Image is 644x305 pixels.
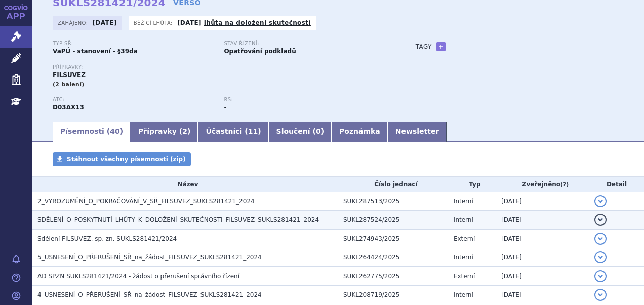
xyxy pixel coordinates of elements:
[37,254,262,261] span: 5_USNESENÍ_O_PŘERUŠENÍ_SŘ_na_žádost_FILSUVEZ_SUKLS281421_2024
[58,19,90,27] span: Zahájeno:
[496,192,589,211] td: [DATE]
[454,235,475,242] span: Externí
[338,248,449,267] td: SUKL264424/2025
[53,97,214,103] p: ATC:
[131,122,198,142] a: Přípravky (2)
[37,291,262,298] span: 4_USNESENÍ_O_PŘERUŠENÍ_SŘ_na_žádost_FILSUVEZ_SUKLS281421_2024
[454,198,473,205] span: Interní
[37,235,177,242] span: Sdělení FILSUVEZ, sp. zn. SUKLS281421/2024
[338,267,449,286] td: SUKL262775/2025
[594,195,607,207] button: detail
[454,273,475,280] span: Externí
[338,230,449,248] td: SUKL274943/2025
[338,177,449,192] th: Číslo jednací
[594,270,607,282] button: detail
[454,216,473,223] span: Interní
[224,104,226,111] strong: -
[53,152,191,166] a: Stáhnout všechny písemnosti (zip)
[53,104,84,111] strong: BŘEZOVÁ KŮRA
[53,48,138,55] strong: VaPÚ - stanovení - §39da
[594,289,607,301] button: detail
[496,211,589,230] td: [DATE]
[436,42,446,51] a: +
[93,19,117,26] strong: [DATE]
[496,177,589,192] th: Zveřejněno
[204,19,311,26] a: lhůta na doložení skutečnosti
[177,19,311,27] p: -
[32,177,338,192] th: Název
[338,211,449,230] td: SUKL287524/2025
[53,71,86,79] span: FILSUVEZ
[37,216,319,223] span: SDĚLENÍ_O_POSKYTNUTÍ_LHŮTY_K_DOLOŽENÍ_SKUTEČNOSTI_FILSUVEZ_SUKLS281421_2024
[53,122,131,142] a: Písemnosti (40)
[454,254,473,261] span: Interní
[177,19,202,26] strong: [DATE]
[496,267,589,286] td: [DATE]
[496,286,589,304] td: [DATE]
[388,122,447,142] a: Newsletter
[449,177,496,192] th: Typ
[332,122,388,142] a: Poznámka
[182,127,187,135] span: 2
[53,81,85,88] span: (2 balení)
[53,41,214,47] p: Typ SŘ:
[594,233,607,245] button: detail
[248,127,258,135] span: 11
[594,251,607,263] button: detail
[224,48,296,55] strong: Opatřování podkladů
[560,181,569,188] abbr: (?)
[338,286,449,304] td: SUKL208719/2025
[496,230,589,248] td: [DATE]
[198,122,268,142] a: Účastníci (11)
[269,122,332,142] a: Sloučení (0)
[37,198,255,205] span: 2_VYROZUMĚNÍ_O_POKRAČOVÁNÍ_V_SŘ_FILSUVEZ_SUKLS281421_2024
[67,156,186,163] span: Stáhnout všechny písemnosti (zip)
[594,214,607,226] button: detail
[589,177,644,192] th: Detail
[496,248,589,267] td: [DATE]
[53,64,395,70] p: Přípravky:
[224,97,385,103] p: RS:
[224,41,385,47] p: Stav řízení:
[416,41,432,53] h3: Tagy
[316,127,321,135] span: 0
[110,127,119,135] span: 40
[454,291,473,298] span: Interní
[134,19,175,27] span: Běžící lhůta:
[37,273,239,280] span: AD SPZN SUKLS281421/2024 - žádost o přerušení správního řízení
[338,192,449,211] td: SUKL287513/2025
